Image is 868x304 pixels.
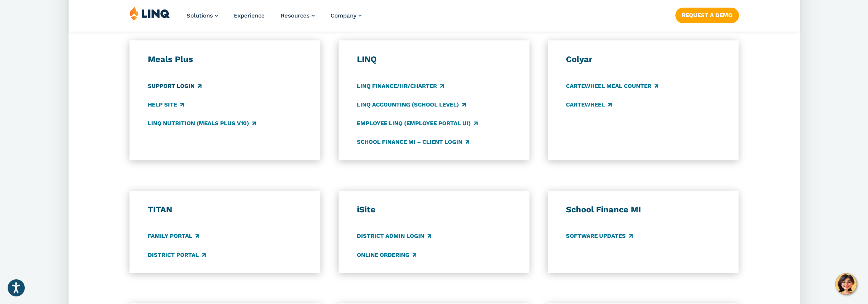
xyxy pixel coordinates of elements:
[357,100,466,109] a: LINQ Accounting (school level)
[281,12,310,19] span: Resources
[566,100,612,109] a: CARTEWHEEL
[675,6,739,23] nav: Button Navigation
[129,6,170,21] img: LINQ | K‑12 Software
[357,82,444,90] a: LINQ Finance/HR/Charter
[148,82,201,90] a: Support Login
[566,82,658,90] a: CARTEWHEEL Meal Counter
[148,204,302,215] h3: TITAN
[148,54,302,65] h3: Meals Plus
[357,232,431,240] a: District Admin Login
[148,251,206,259] a: District Portal
[357,138,469,146] a: School Finance MI – Client Login
[331,12,356,19] span: Company
[675,8,739,23] a: Request a Demo
[148,232,199,240] a: Family Portal
[566,204,720,215] h3: School Finance MI
[566,54,720,65] h3: Colyar
[357,204,511,215] h3: iSite
[187,12,213,19] span: Solutions
[281,12,315,19] a: Resources
[357,251,416,259] a: Online Ordering
[835,273,857,294] button: Hello, have a question? Let’s chat.
[148,119,256,127] a: LINQ Nutrition (Meals Plus v10)
[187,12,218,19] a: Solutions
[187,6,361,31] nav: Primary Navigation
[357,54,511,65] h3: LINQ
[566,232,633,240] a: Software Updates
[234,12,265,19] a: Experience
[357,119,478,127] a: Employee LINQ (Employee Portal UI)
[331,12,361,19] a: Company
[148,100,184,109] a: Help Site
